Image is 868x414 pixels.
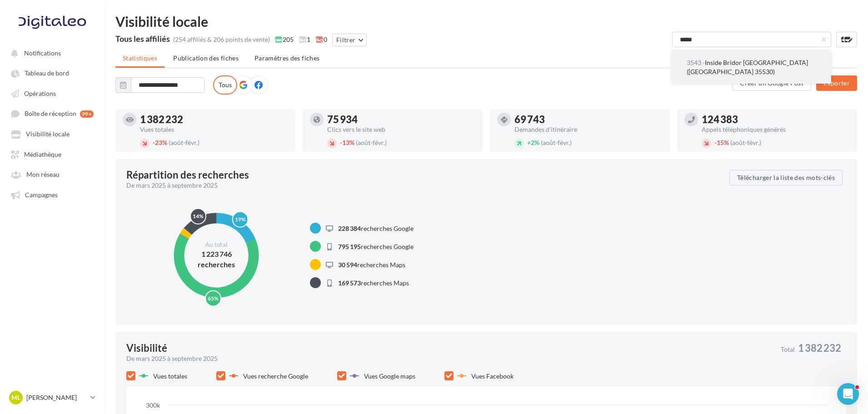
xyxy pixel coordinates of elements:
[527,139,539,146] span: 2%
[24,49,61,57] span: Notifications
[340,139,354,146] span: 13%
[140,126,288,133] div: Vues totales
[5,85,99,101] a: Opérations
[338,243,361,250] span: 795 195
[364,372,415,380] span: Vues Google maps
[299,35,310,44] span: 1
[115,35,170,43] div: Tous les affiliés
[527,139,531,146] span: +
[541,139,572,146] span: (août-févr.)
[115,15,857,28] div: Visibilité locale
[26,171,60,179] span: Mon réseau
[7,389,97,406] a: ML [PERSON_NAME]
[173,35,270,44] div: (254 affiliés & 206 points de vente)
[5,186,99,203] a: Campagnes
[80,110,94,118] div: 99+
[5,65,99,81] a: Tableau de bord
[338,279,361,287] span: 169 573
[5,105,99,122] a: Boîte de réception 99+
[275,35,294,44] span: 205
[126,170,249,180] div: Répartition des recherches
[471,372,514,380] span: Vues Facebook
[5,146,99,162] a: Médiathèque
[687,59,705,66] span: 3543 -
[714,139,729,146] span: 15%
[25,70,69,77] span: Tableau de bord
[254,54,319,62] span: Paramètres des fiches
[338,224,361,232] span: 228 384
[25,191,58,199] span: Campagnes
[729,170,843,185] button: Télécharger la liste des mots-clés
[5,166,99,182] a: Mon réseau
[11,393,20,402] span: ML
[672,51,831,84] button: 3543 -Inside Bridor [GEOGRAPHIC_DATA] ([GEOGRAPHIC_DATA] 35530)
[714,139,717,146] span: -
[169,139,200,146] span: (août-févr.)
[327,126,475,133] div: Clics vers le site web
[315,35,327,44] span: 0
[126,354,773,363] div: De mars 2025 à septembre 2025
[26,393,87,402] p: [PERSON_NAME]
[213,75,237,95] label: Tous
[332,34,367,46] button: Filtrer
[781,346,795,353] span: Total
[153,139,155,146] span: -
[126,343,167,353] div: Visibilité
[702,126,850,133] div: Appels téléphoniques générés
[243,372,308,380] span: Vues recherche Google
[338,261,405,269] span: recherches Maps
[25,110,76,118] span: Boîte de réception
[356,139,387,146] span: (août-févr.)
[5,125,99,142] a: Visibilité locale
[24,150,61,158] span: Médiathèque
[687,59,808,75] span: Inside Bridor [GEOGRAPHIC_DATA] ([GEOGRAPHIC_DATA] 35530)
[730,139,761,146] span: (août-févr.)
[140,115,288,125] div: 1 382 232
[5,45,95,61] button: Notifications
[338,243,414,250] span: recherches Google
[514,115,663,125] div: 69 743
[798,343,841,353] span: 1 382 232
[146,401,160,409] text: 300k
[173,54,239,62] span: Publication des fiches
[338,224,414,232] span: recherches Google
[338,279,409,287] span: recherches Maps
[338,261,357,269] span: 30 594
[816,75,857,91] button: Exporter
[340,139,342,146] span: -
[702,115,850,125] div: 124 383
[26,130,70,138] span: Visibilité locale
[327,115,475,125] div: 75 934
[514,126,663,133] div: Demandes d'itinéraire
[153,372,187,380] span: Vues totales
[837,383,859,405] iframe: Intercom live chat
[153,139,167,146] span: 23%
[126,181,722,190] div: De mars 2025 à septembre 2025
[24,90,56,97] span: Opérations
